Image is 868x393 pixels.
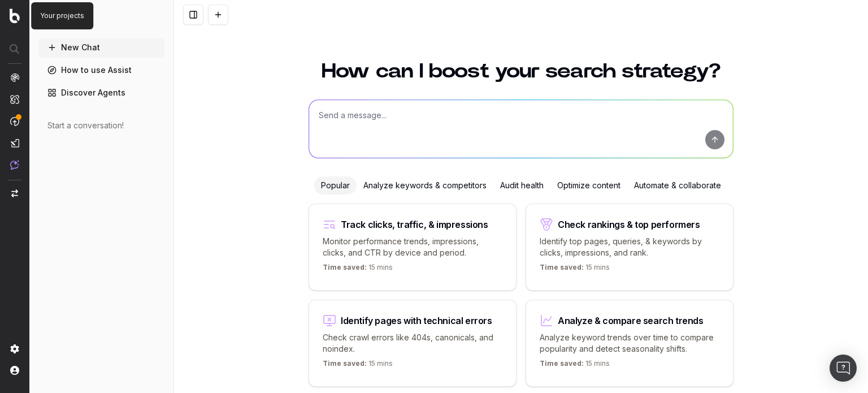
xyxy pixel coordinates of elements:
[830,355,857,382] div: Open Intercom Messenger
[540,263,610,277] p: 15 mins
[550,176,627,195] div: Optimize content
[10,139,19,148] img: Studio
[10,366,19,375] img: My account
[10,8,20,23] img: Botify logo
[323,263,367,271] span: Time saved:
[540,359,610,373] p: 15 mins
[309,61,734,81] h1: How can I boost your search strategy?
[540,359,584,368] span: Time saved:
[10,73,19,82] img: Analytics
[540,263,584,271] span: Time saved:
[558,316,704,325] div: Analyze & compare search trends
[38,84,164,102] a: Discover Agents
[47,120,155,131] div: Start a conversation!
[43,9,160,25] button: Assist
[10,344,19,353] img: Setting
[341,220,488,229] div: Track clicks, traffic, & impressions
[558,220,700,229] div: Check rankings & top performers
[323,359,367,368] span: Time saved:
[11,189,18,197] img: Switch project
[627,176,728,195] div: Automate & collaborate
[540,332,719,355] p: Analyze keyword trends over time to compare popularity and detect seasonality shifts.
[323,359,393,373] p: 15 mins
[10,94,19,104] img: Intelligence
[10,116,19,126] img: Activation
[314,176,357,195] div: Popular
[540,236,719,258] p: Identify top pages, queries, & keywords by clicks, impressions, and rank.
[40,11,84,20] p: Your projects
[38,38,164,57] button: New Chat
[323,332,502,355] p: Check crawl errors like 404s, canonicals, and noindex.
[357,176,493,195] div: Analyze keywords & competitors
[493,176,550,195] div: Audit health
[323,236,502,258] p: Monitor performance trends, impressions, clicks, and CTR by device and period.
[323,263,393,277] p: 15 mins
[341,316,492,325] div: Identify pages with technical errors
[38,61,164,79] a: How to use Assist
[10,160,19,170] img: Assist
